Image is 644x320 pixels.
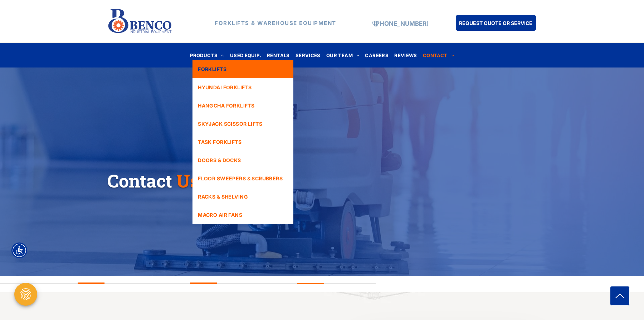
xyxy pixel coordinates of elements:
a: RENTALS [264,50,293,60]
a: RACKS & SHELVING [192,187,293,206]
strong: FORKLIFTS & WAREHOUSE EQUIPMENT [215,20,336,26]
span: DOORS & DOCKS [198,156,241,164]
div: Accessibility Menu [11,242,27,258]
a: OUR TEAM [323,50,362,60]
span: Us [176,169,199,192]
span: HANGCHA FORKLIFTS [198,102,254,109]
a: DOORS & DOCKS [192,151,293,169]
a: HYUNDAI FORKLIFTS [192,78,293,96]
a: CONTACT [420,50,457,60]
span: TASK FORKLIFTS [198,138,241,146]
a: FORKLIFTS [192,60,293,78]
span: MACRO AIR FANS [198,211,242,219]
span: FORKLIFTS [198,65,226,73]
a: SKYJACK SCISSOR LIFTS [192,115,293,133]
a: SERVICES [293,50,323,60]
a: REQUEST QUOTE OR SERVICE [456,15,536,31]
a: CAREERS [362,50,391,60]
span: REQUEST QUOTE OR SERVICE [459,16,532,30]
span: SKYJACK SCISSOR LIFTS [198,120,262,127]
span: Contact [107,169,172,192]
span: RACKS & SHELVING [198,193,248,200]
a: PRODUCTS [187,50,227,60]
a: MACRO AIR FANS [192,206,293,224]
span: FLOOR SWEEPERS & SCRUBBERS [198,175,283,182]
a: TASK FORKLIFTS [192,133,293,151]
a: [PHONE_NUMBER] [374,20,429,27]
a: REVIEWS [391,50,420,60]
span: PRODUCTS [190,50,224,60]
a: HANGCHA FORKLIFTS [192,96,293,115]
a: FLOOR SWEEPERS & SCRUBBERS [192,169,293,187]
a: USED EQUIP. [227,50,264,60]
span: HYUNDAI FORKLIFTS [198,84,252,91]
